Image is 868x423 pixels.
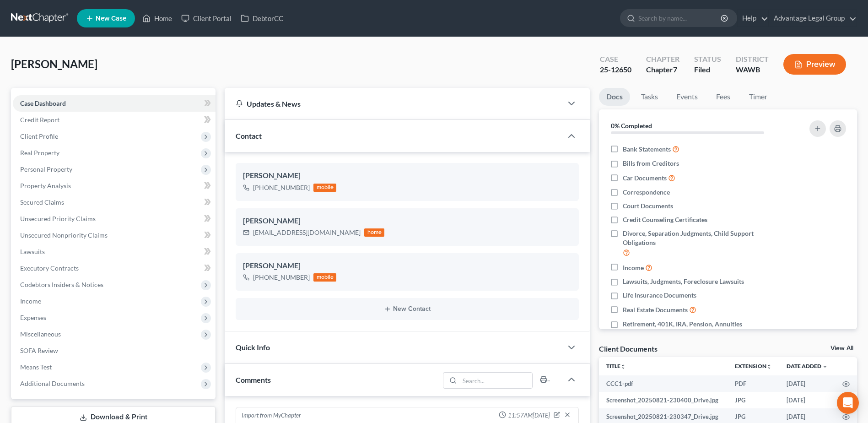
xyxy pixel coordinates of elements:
[13,211,216,227] a: Unsecured Priority Claims
[20,297,41,305] span: Income
[728,392,779,408] td: JPG
[646,65,679,75] div: Chapter
[177,10,236,27] a: Client Portal
[236,99,551,108] div: Updates & News
[669,88,705,106] a: Events
[623,277,744,286] span: Lawsuits, Judgments, Foreclosure Lawsuits
[606,363,626,369] a: Titleunfold_more
[236,375,271,384] span: Comments
[459,373,532,388] input: Search...
[611,122,652,130] strong: 0% Completed
[623,145,671,154] span: Bank Statements
[599,88,630,106] a: Docs
[728,375,779,392] td: PDF
[634,88,665,106] a: Tasks
[646,54,679,65] div: Chapter
[694,65,721,75] div: Filed
[20,149,59,157] span: Real Property
[13,260,216,277] a: Executory Contracts
[20,215,96,222] span: Unsecured Priority Claims
[253,273,310,282] div: [PHONE_NUMBER]
[20,347,58,354] span: SOFA Review
[13,244,216,260] a: Lawsuits
[779,375,835,392] td: [DATE]
[20,314,46,321] span: Expenses
[623,229,785,247] span: Divorce, Separation Judgments, Child Support Obligations
[20,198,64,206] span: Secured Claims
[243,305,571,313] button: New Contact
[13,178,216,194] a: Property Analysis
[599,392,728,408] td: Screenshot_20250821-230400_Drive.jpg
[243,216,571,227] div: [PERSON_NAME]
[735,363,772,369] a: Extensionunfold_more
[236,131,262,140] span: Contact
[508,411,550,420] span: 11:57AM[DATE]
[236,10,288,27] a: DebtorCC
[20,248,45,255] span: Lawsuits
[138,10,177,27] a: Home
[599,375,728,392] td: CCC1-pdf
[11,57,97,70] span: [PERSON_NAME]
[694,54,721,65] div: Status
[236,343,270,352] span: Quick Info
[13,227,216,244] a: Unsecured Nonpriority Claims
[313,184,336,192] div: mobile
[243,170,571,181] div: [PERSON_NAME]
[253,183,310,192] div: [PHONE_NUMBER]
[673,65,677,74] span: 7
[20,363,52,371] span: Means Test
[623,263,644,272] span: Income
[623,320,742,329] span: Retirement, 401K, IRA, Pension, Annuities
[600,65,631,75] div: 25-12650
[13,95,216,112] a: Case Dashboard
[766,364,772,369] i: unfold_more
[709,88,738,106] a: Fees
[623,188,670,197] span: Correspondence
[364,228,384,237] div: home
[783,54,846,75] button: Preview
[623,201,673,211] span: Court Documents
[736,54,769,65] div: District
[779,392,835,408] td: [DATE]
[20,165,72,173] span: Personal Property
[742,88,775,106] a: Timer
[20,116,59,124] span: Credit Report
[787,363,828,369] a: Date Added expand_more
[830,345,853,352] a: View All
[623,159,679,168] span: Bills from Creditors
[738,10,768,27] a: Help
[20,264,79,272] span: Executory Contracts
[20,380,85,387] span: Additional Documents
[243,260,571,271] div: [PERSON_NAME]
[13,342,216,359] a: SOFA Review
[769,10,857,27] a: Advantage Legal Group
[638,10,722,27] input: Search by name...
[20,132,58,140] span: Client Profile
[623,291,696,300] span: Life Insurance Documents
[620,364,626,369] i: unfold_more
[599,344,658,353] div: Client Documents
[13,112,216,128] a: Credit Report
[253,228,361,237] div: [EMAIL_ADDRESS][DOMAIN_NAME]
[822,364,828,369] i: expand_more
[736,65,769,75] div: WAWB
[96,15,126,22] span: New Case
[837,392,859,414] div: Open Intercom Messenger
[13,194,216,211] a: Secured Claims
[20,330,61,338] span: Miscellaneous
[20,99,66,107] span: Case Dashboard
[20,231,108,239] span: Unsecured Nonpriority Claims
[20,182,71,190] span: Property Analysis
[20,281,103,288] span: Codebtors Insiders & Notices
[623,215,707,224] span: Credit Counseling Certificates
[242,411,301,420] div: Import from MyChapter
[623,174,667,183] span: Car Documents
[600,54,631,65] div: Case
[313,273,336,282] div: mobile
[623,305,688,315] span: Real Estate Documents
